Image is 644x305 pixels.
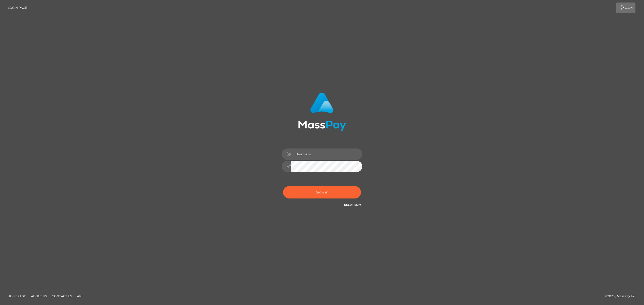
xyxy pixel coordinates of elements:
a: Login Page [8,3,27,13]
div: © 2025 , MassPay Inc. [605,293,640,299]
input: Username... [291,148,362,160]
img: MassPay Login [298,92,346,131]
a: Contact Us [50,292,74,300]
button: Sign in [283,186,361,198]
a: Need Help? [344,203,361,207]
a: API [75,292,85,300]
a: Login [616,3,635,13]
a: Homepage [6,292,28,300]
a: About Us [29,292,49,300]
